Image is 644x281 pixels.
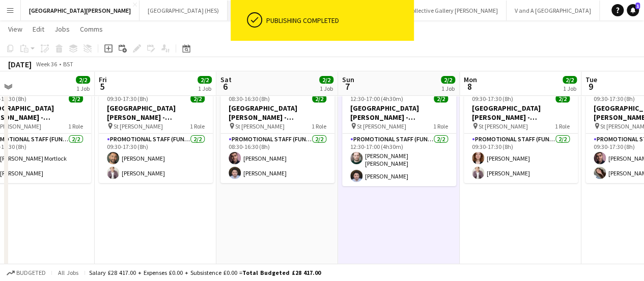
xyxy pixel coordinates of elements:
span: Sat [220,75,232,84]
span: Edit [33,24,44,34]
span: Week 36 [34,60,59,68]
span: 2/2 [190,95,205,103]
span: Comms [80,24,103,34]
app-job-card: 12:30-17:00 (4h30m)2/2[GEOGRAPHIC_DATA][PERSON_NAME] - Fundraising St [PERSON_NAME]1 RolePromotio... [342,89,456,186]
span: 2/2 [198,76,212,84]
span: Mon [464,75,477,84]
span: St [PERSON_NAME] [235,122,285,130]
span: 2/2 [441,76,455,84]
div: 1 Job [441,85,455,92]
app-job-card: 09:30-17:30 (8h)2/2[GEOGRAPHIC_DATA][PERSON_NAME] - Fundraising St [PERSON_NAME]1 RolePromotional... [464,89,578,183]
button: Budgeted [5,267,47,278]
span: St [PERSON_NAME] [479,122,528,130]
span: 1 Role [312,122,326,130]
span: 2/2 [69,95,83,103]
a: Comms [76,22,107,36]
h3: [GEOGRAPHIC_DATA][PERSON_NAME] - Fundraising [99,104,213,122]
a: Jobs [50,22,74,36]
a: 1 [627,4,639,16]
span: St [PERSON_NAME] [114,122,163,130]
app-card-role: Promotional Staff (Fundraiser)2/209:30-17:30 (8h)[PERSON_NAME][PERSON_NAME] [99,134,213,183]
span: Sun [342,75,354,84]
app-card-role: Promotional Staff (Fundraiser)2/208:30-16:30 (8h)[PERSON_NAME][PERSON_NAME] [220,134,334,183]
app-job-card: 08:30-16:30 (8h)2/2[GEOGRAPHIC_DATA][PERSON_NAME] - Fundraising St [PERSON_NAME]1 RolePromotional... [220,89,334,183]
button: [GEOGRAPHIC_DATA] (HES) [139,1,228,20]
span: 8 [462,81,477,92]
button: Collective Gallery [PERSON_NAME] [400,1,507,20]
span: 7 [341,81,354,92]
span: 2/2 [434,95,448,103]
div: [DATE] [8,59,32,69]
span: 6 [219,81,232,92]
span: Tue [585,75,597,84]
app-card-role: Promotional Staff (Fundraiser)2/209:30-17:30 (8h)[PERSON_NAME][PERSON_NAME] [464,134,578,183]
span: 09:30-17:30 (8h) [594,95,635,103]
span: St [PERSON_NAME] [357,122,406,130]
span: 09:30-17:30 (8h) [107,95,148,103]
span: 2/2 [563,76,577,84]
span: 08:30-16:30 (8h) [229,95,270,103]
h3: [GEOGRAPHIC_DATA][PERSON_NAME] - Fundraising [464,104,578,122]
span: 9 [584,81,597,92]
span: 1 [635,3,640,9]
span: 2/2 [312,95,326,103]
span: 2/2 [555,95,570,103]
span: 5 [97,81,107,92]
div: 1 Job [198,85,211,92]
span: 1 Role [190,122,205,130]
span: All jobs [56,269,80,276]
span: Budgeted [16,269,46,276]
span: Total Budgeted £28 417.00 [242,269,321,276]
button: [GEOGRAPHIC_DATA][PERSON_NAME] [21,1,139,20]
div: BST [63,60,73,68]
app-job-card: 09:30-17:30 (8h)2/2[GEOGRAPHIC_DATA][PERSON_NAME] - Fundraising St [PERSON_NAME]1 RolePromotional... [99,89,213,183]
span: 1 Role [433,122,448,130]
a: Edit [29,22,48,36]
span: 2/2 [319,76,333,84]
span: 12:30-17:00 (4h30m) [350,95,403,103]
a: View [4,22,26,36]
div: Salary £28 417.00 + Expenses £0.00 + Subsistence £0.00 = [89,269,321,276]
h3: [GEOGRAPHIC_DATA][PERSON_NAME] - Fundraising [220,104,334,122]
button: V and A [GEOGRAPHIC_DATA] [507,1,600,20]
span: View [8,24,22,34]
span: 1 Role [555,122,570,130]
button: Botanics - [GEOGRAPHIC_DATA] [228,1,327,20]
div: Publishing completed [266,16,410,25]
span: 1 Role [68,122,83,130]
span: Fri [99,75,107,84]
div: 1 Job [320,85,333,92]
span: 09:30-17:30 (8h) [472,95,513,103]
h3: [GEOGRAPHIC_DATA][PERSON_NAME] - Fundraising [342,104,456,122]
span: Jobs [54,24,70,34]
app-card-role: Promotional Staff (Fundraiser)2/212:30-17:00 (4h30m)[PERSON_NAME] [PERSON_NAME][PERSON_NAME] [342,134,456,186]
div: 1 Job [76,85,90,92]
span: 2/2 [76,76,90,84]
div: 1 Job [563,85,576,92]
